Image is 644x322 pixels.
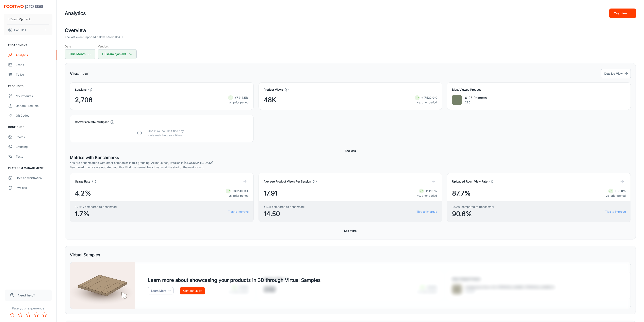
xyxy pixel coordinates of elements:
span: 90.6% [452,209,494,219]
button: Rate 1 star [8,311,16,319]
button: Rate 4 star [32,311,40,319]
div: User Administration [16,176,52,180]
p: 285 [465,100,487,105]
p: vs. prior period [415,100,437,105]
a: Learn More [148,287,174,294]
strong: +63.0% [615,189,626,193]
span: 87.7% [452,188,471,198]
p: Rate your experience [3,306,53,311]
img: Roomvo PRO Beta [4,5,43,9]
p: The last event reported below is from [DATE] [65,35,125,39]
span: 1.7% [75,209,118,219]
p: You are benchmarked with other companies in this grouping: All Industries, Retailer, in [GEOGRAPH... [70,161,631,165]
button: Húsasmiðjan ehf. [4,14,52,25]
h4: Conversion rate multiplier [75,120,109,124]
span: Need help? [18,293,35,298]
h4: Product Views [264,87,283,92]
button: Húsasmiðjan ehf. [98,49,137,59]
div: QR Codes [16,113,52,118]
img: 0125 Palmetto [452,95,462,105]
p: vs. prior period [606,193,626,198]
h4: Most Viewed Product [452,87,626,92]
p: vs. prior period [226,193,249,198]
h2: Overview [65,27,636,34]
button: See more [343,227,358,234]
p: vs. prior period [417,193,437,198]
button: This Month [65,49,95,59]
h5: Metrics with Benchmarks [70,155,631,161]
span: 14.50 [264,209,305,219]
button: Rate 3 star [24,311,32,319]
button: Rate 5 star [40,311,49,319]
strong: +17,522.9% [421,96,437,99]
div: Texts [16,154,52,159]
span: -2.9% compared to benchmark [452,205,494,209]
p: Benchmark metrics are updated monthly. Find the newest benchmarks at the start of the next month. [70,165,631,170]
p: vs. prior period [228,100,249,105]
p: Daði Hall [14,28,26,32]
div: To-do [16,72,52,77]
p: 0125 Palmetto [465,95,487,100]
h4: Uploaded Room View Rate [452,179,488,184]
div: Rooms [16,135,49,139]
p: Oops! We couldn’t find any data matching your filters. [145,129,187,137]
button: Detailed View [601,69,631,78]
h1: Analytics [65,10,86,17]
div: Branding [16,145,52,149]
h4: Usage Rate [75,179,90,184]
div: Invoices [16,186,52,190]
div: Leads [16,63,52,67]
h4: Average Product Views Per Session [264,179,311,184]
span: 17.91 [264,188,278,198]
div: Analytics [16,53,52,57]
h5: Vendors [98,44,137,48]
h5: Virtual Samples [70,252,100,258]
button: See less [343,147,358,155]
strong: +39,140.9% [232,189,249,193]
button: Overview [609,9,636,18]
span: +2.6% compared to benchmark [75,205,118,209]
a: Tips to improve [228,209,249,214]
button: Rate 2 star [16,311,24,319]
div: My Products [16,94,52,98]
p: Húsasmiðjan ehf. [9,17,31,21]
div: Update Products [16,104,52,108]
strong: +141.0% [426,189,437,193]
a: Tips to improve [605,209,626,214]
h5: Date [65,44,95,48]
h4: Learn more about showcasing your products in 3D through Virtual Samples [148,277,321,284]
span: +3.41 compared to benchmark [264,205,305,209]
a: Contact us [180,287,205,294]
span: 2,706 [75,95,93,105]
span: 4.2% [75,188,91,198]
h4: Sessions [75,87,86,92]
h5: Visualizer [70,71,89,77]
strong: +7,213.5% [235,96,249,99]
span: 48K [264,95,276,105]
button: Daði Hall [4,25,52,35]
a: Tips to improve [416,209,437,214]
